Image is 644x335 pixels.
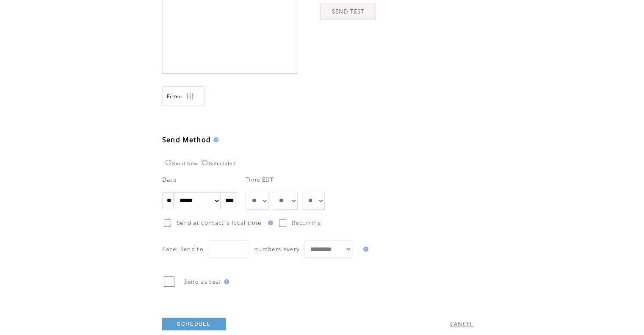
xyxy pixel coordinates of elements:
[162,245,204,253] span: Pace: Send to
[162,176,177,183] span: Date
[450,320,474,328] a: CANCEL
[320,3,376,20] a: SEND TEST
[361,246,368,252] img: help.gif
[221,279,229,284] img: help.gif
[292,219,321,227] span: Recurring
[162,135,211,144] span: Send Method
[200,161,236,166] label: Scheduled
[184,278,221,285] span: Send as test
[166,160,171,165] input: Send Now
[162,318,226,330] a: SCHEDULE
[186,87,194,106] img: filters.png
[162,86,205,105] a: Filter
[265,220,273,225] img: help.gif
[177,219,261,227] span: Send at contact`s local time
[163,161,198,166] label: Send Now
[246,176,274,183] span: Time EDT
[202,160,207,165] input: Scheduled
[167,93,182,100] span: Show filters
[211,137,218,142] img: help.gif
[254,245,300,253] span: numbers every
